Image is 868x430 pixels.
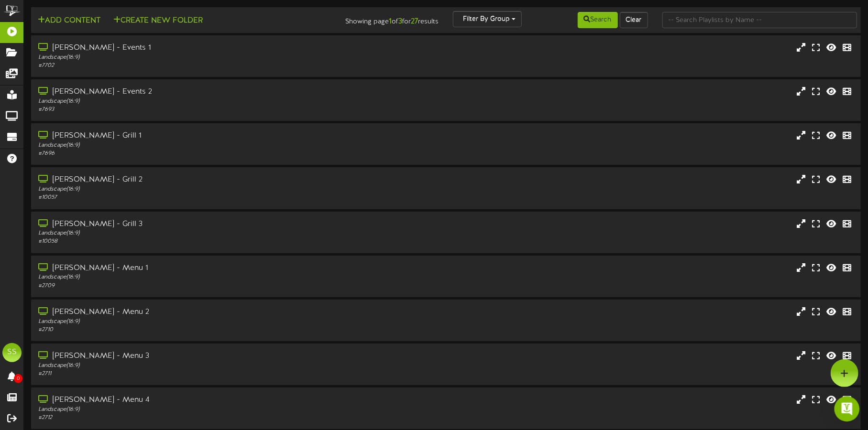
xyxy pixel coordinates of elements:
div: Landscape ( 16:9 ) [38,273,370,281]
div: SS [2,343,22,362]
div: # 7696 [38,150,370,158]
div: # 2712 [38,414,370,422]
div: # 7693 [38,106,370,114]
div: [PERSON_NAME] - Menu 4 [38,395,370,406]
div: [PERSON_NAME] - Grill 2 [38,174,370,185]
div: [PERSON_NAME] - Menu 2 [38,307,370,318]
div: # 2709 [38,282,370,290]
div: Landscape ( 16:9 ) [38,97,370,106]
button: Filter By Group [453,11,522,27]
div: Showing page of for results [307,11,446,27]
div: # 2710 [38,326,370,334]
button: Search [578,12,618,28]
strong: 27 [411,17,418,26]
div: [PERSON_NAME] - Menu 3 [38,351,370,362]
div: # 2711 [38,370,370,378]
div: Landscape ( 16:9 ) [38,406,370,414]
div: [PERSON_NAME] - Events 2 [38,86,370,97]
div: Open Intercom Messenger [835,397,860,422]
div: # 10058 [38,237,370,246]
strong: 3 [398,17,402,26]
button: Clear [620,12,648,28]
button: Create New Folder [110,15,206,27]
div: Landscape ( 16:9 ) [38,362,370,370]
div: Landscape ( 16:9 ) [38,54,370,62]
div: Landscape ( 16:9 ) [38,141,370,150]
div: Landscape ( 16:9 ) [38,185,370,193]
span: 0 [14,374,22,383]
input: -- Search Playlists by Name -- [662,12,857,28]
strong: 1 [389,17,392,26]
div: # 7702 [38,62,370,70]
div: [PERSON_NAME] - Grill 1 [38,130,370,141]
div: Landscape ( 16:9 ) [38,318,370,326]
div: [PERSON_NAME] - Menu 1 [38,263,370,274]
div: [PERSON_NAME] - Events 1 [38,43,370,54]
div: # 10057 [38,193,370,202]
button: Add Content [35,15,103,27]
div: Landscape ( 16:9 ) [38,229,370,237]
div: [PERSON_NAME] - Grill 3 [38,219,370,230]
